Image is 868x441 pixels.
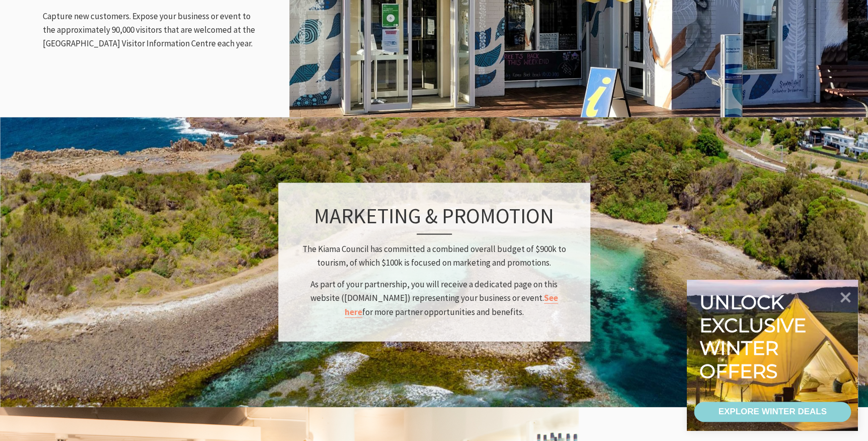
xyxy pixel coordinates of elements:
h3: MARKETING & PROMOTION [301,203,568,234]
div: Unlock exclusive winter offers [699,291,811,383]
p: Capture new customers. Expose your business or event to the approximately 90,000 visitors that ar... [43,10,264,51]
p: As part of your partnership, you will receive a dedicated page on this website ([DOMAIN_NAME]) re... [301,278,568,319]
div: EXPLORE WINTER DEALS [718,402,826,422]
a: EXPLORE WINTER DEALS [694,402,851,422]
p: The Kiama Council has committed a combined overall budget of $900k to tourism, of which $100k is ... [301,242,568,270]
